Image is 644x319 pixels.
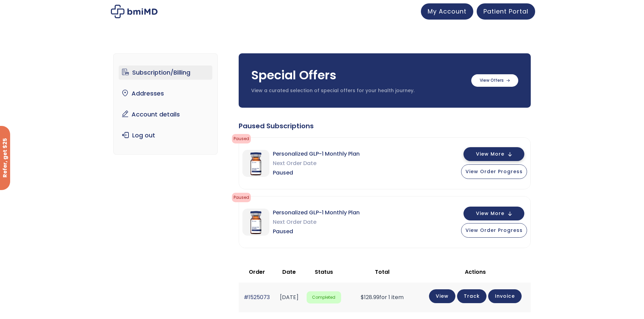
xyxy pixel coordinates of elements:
span: View More [476,152,504,156]
span: View More [476,211,504,216]
div: Paused Subscriptions [239,121,531,131]
a: Subscription/Billing [119,65,212,80]
span: My Account [428,7,467,16]
span: Next Order Date [273,159,360,168]
a: Invoice [488,289,522,303]
span: Personalized GLP-1 Monthly Plan [273,208,360,217]
a: Log out [119,128,212,142]
span: Paused [232,134,251,143]
a: Addresses [119,86,212,101]
button: View Order Progress [461,223,527,238]
p: View a curated selection of special offers for your health journey. [251,87,464,94]
time: [DATE] [280,293,299,301]
img: Personalized GLP-1 Monthly Plan [242,150,269,177]
img: My account [111,5,158,18]
td: for 1 item [344,283,420,312]
h3: Special Offers [251,67,464,84]
span: Date [282,268,296,276]
span: Status [315,268,333,276]
img: Personalized GLP-1 Monthly Plan [242,209,269,236]
button: View More [463,207,524,220]
a: My Account [421,3,473,20]
button: View More [463,147,524,161]
a: Track [457,289,486,303]
span: Order [249,268,265,276]
span: Personalized GLP-1 Monthly Plan [273,149,360,159]
span: Paused [273,168,360,178]
span: 128.99 [361,293,379,301]
span: $ [361,293,364,301]
span: Patient Portal [483,7,528,16]
nav: Account pages [113,53,218,155]
span: Paused [232,193,251,202]
a: Patient Portal [477,3,535,20]
span: Actions [465,268,486,276]
span: Paused [273,227,360,236]
span: View Order Progress [466,227,523,234]
span: Total [375,268,389,276]
span: Next Order Date [273,217,360,227]
button: View Order Progress [461,164,527,179]
a: #1525073 [244,293,270,301]
a: View [429,289,455,303]
span: View Order Progress [466,168,523,175]
a: Account details [119,107,212,122]
span: Completed [307,291,341,304]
